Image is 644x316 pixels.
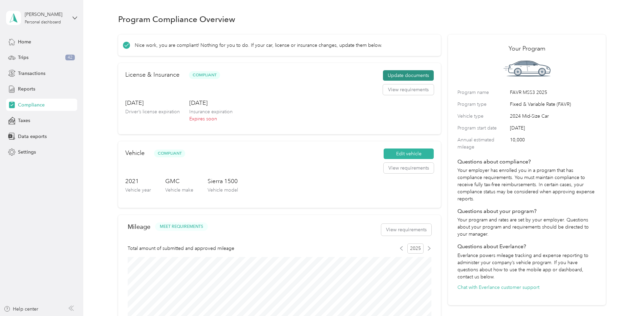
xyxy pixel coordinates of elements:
span: Taxes [18,117,30,124]
h4: Questions about compliance? [457,158,596,166]
span: 42 [65,55,75,61]
button: View requirements [383,84,434,95]
span: 10,000 [510,136,596,151]
span: MEET REQUIREMENTS [160,224,203,230]
span: Settings [18,149,36,156]
p: Vehicle model [208,186,238,194]
span: Reports [18,85,35,93]
h3: [DATE] [189,99,233,107]
p: Vehicle make [165,186,193,194]
button: Update documents [383,70,434,81]
span: Compliance [18,101,45,108]
h3: [DATE] [125,99,180,107]
span: Fixed & Variable Rate (FAVR) [510,101,596,108]
p: Your employer has enrolled you in a program that has compliance requirements. You must maintain c... [457,167,596,202]
label: Vehicle type [457,113,508,120]
div: Personal dashboard [25,20,61,24]
p: Everlance powers mileage tracking and expense reporting to administer your company’s vehicle prog... [457,252,596,280]
span: Transactions [18,70,45,77]
label: Annual estimated mileage [457,136,508,151]
h3: 2021 [125,177,151,185]
h4: Questions about Everlance? [457,242,596,251]
span: 2025 [407,243,424,254]
h2: Mileage [128,223,150,230]
span: Compliant [189,71,220,79]
h1: Program Compliance Overview [118,16,235,23]
span: Trips [18,54,28,61]
button: MEET REQUIREMENTS [155,222,208,231]
p: Vehicle year [125,186,151,194]
h2: License & Insurance [125,70,179,79]
label: Program name [457,89,508,96]
span: [DATE] [510,124,596,132]
p: Nice work, you are compliant! Nothing for you to do. If your car, license or insurance changes, u... [135,42,382,49]
p: Expires soon [189,115,233,122]
h3: Sierra 1500 [208,177,238,185]
h4: Questions about your program? [457,207,596,215]
span: Data exports [18,133,47,140]
p: Insurance expiration [189,108,233,115]
span: 2024 Mid-Size Car [510,113,596,120]
label: Program type [457,101,508,108]
h2: Your Program [457,44,596,53]
button: View requirements [381,224,431,236]
span: Total amount of submitted and approved mileage [128,245,234,252]
button: View requirements [384,163,434,174]
p: Your program and rates are set by your employer. Questions about your program and requirements sh... [457,216,596,238]
iframe: Everlance-gr Chat Button Frame [606,278,644,316]
span: Compliant [154,150,185,157]
span: FAVR MSS3 2025 [510,89,596,96]
h3: GMC [165,177,193,185]
button: Edit vehicle [384,149,434,159]
h2: Vehicle [125,149,145,158]
p: Driver’s license expiration [125,108,180,115]
span: Home [18,38,31,45]
button: Help center [4,305,38,313]
button: Chat with Everlance customer support [457,284,539,291]
div: [PERSON_NAME] [25,11,67,18]
label: Program start date [457,124,508,132]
